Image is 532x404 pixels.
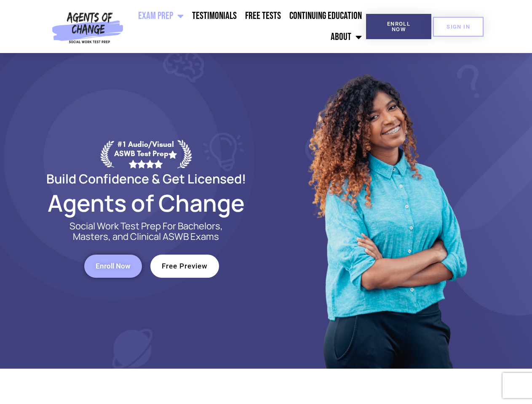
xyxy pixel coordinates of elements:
h2: Agents of Change [26,193,266,213]
img: Website Image 1 (1) [302,53,471,369]
a: Testimonials [188,5,241,27]
a: About [326,27,366,48]
span: Enroll Now [380,21,418,32]
span: SIGN IN [446,24,470,29]
a: Enroll Now [366,14,431,39]
a: Continuing Education [285,5,366,27]
div: #1 Audio/Visual ASWB Test Prep [114,140,177,168]
h2: Build Confidence & Get Licensed! [26,173,266,185]
a: Exam Prep [134,5,188,27]
a: SIGN IN [433,17,484,37]
a: Enroll Now [84,255,142,278]
span: Free Preview [162,263,208,270]
a: Free Tests [241,5,285,27]
span: Enroll Now [96,263,131,270]
p: Social Work Test Prep For Bachelors, Masters, and Clinical ASWB Exams [60,221,233,242]
a: Free Preview [150,255,219,278]
nav: Menu [127,5,366,48]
